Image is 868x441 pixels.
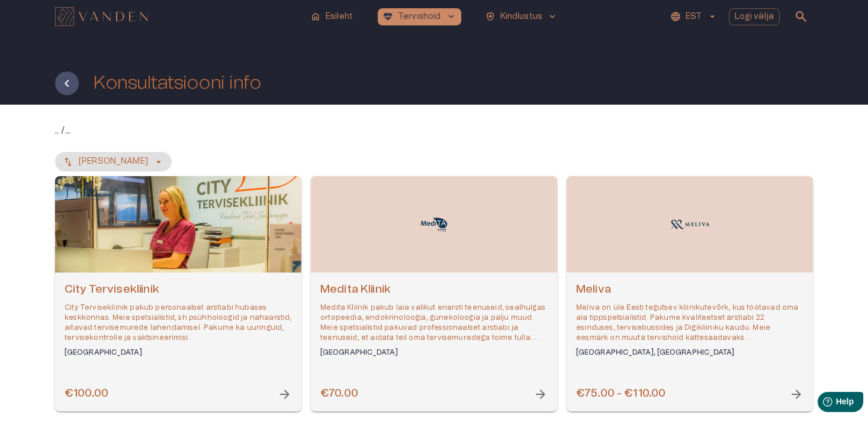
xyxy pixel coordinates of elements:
p: EST [686,11,702,23]
a: Open selected supplier available booking dates [55,176,301,411]
p: Logi välja [735,11,774,23]
h6: Meliva [576,282,803,298]
img: City Tervisekliinik logo [64,185,111,201]
img: Meliva logo [666,215,713,234]
span: search [794,9,808,24]
p: City Tervisekliinik pakub personaalset arstiabi hubases keskkonnas. Meie spetsialistid, sh psühho... [65,303,292,343]
h6: Medita Kliinik [320,282,548,298]
button: homeEsileht [306,8,359,25]
img: Medita Kliinik logo [410,215,458,234]
p: Meliva on üle Eesti tegutsev kliinikutevõrk, kus töötavad oma ala tippspetsialistid. Pakume kvali... [576,303,803,343]
h6: €100.00 [65,386,108,402]
h6: [GEOGRAPHIC_DATA] [65,348,292,358]
h6: [GEOGRAPHIC_DATA] [320,348,548,358]
span: arrow_forward [533,387,548,401]
h6: [GEOGRAPHIC_DATA], [GEOGRAPHIC_DATA] [576,348,803,358]
button: EST [668,8,719,25]
a: Open selected supplier available booking dates [567,176,813,411]
h6: City Tervisekliinik [65,282,292,298]
button: Logi välja [729,8,780,25]
p: Tervishoid [398,11,441,23]
button: health_and_safetyKindlustuskeyboard_arrow_down [480,8,563,25]
button: open search modal [789,5,813,28]
button: [PERSON_NAME] [55,152,172,171]
button: Tagasi [55,72,79,95]
p: Kindlustus [500,11,543,23]
p: .. / ... [55,124,813,138]
button: ecg_heartTervishoidkeyboard_arrow_down [378,8,461,25]
span: home [310,11,321,22]
span: health_and_safety [485,11,496,22]
a: Navigate to homepage [55,8,301,25]
h1: Konsultatsiooni info [93,73,261,93]
p: [PERSON_NAME] [79,155,148,168]
a: Open selected supplier available booking dates [311,176,557,411]
iframe: Help widget launcher [776,387,868,420]
span: ecg_heart [382,11,393,22]
span: arrow_forward [278,387,292,401]
h6: €75.00 - €110.00 [576,386,666,402]
p: Medita Kliinik pakub laia valikut eriarsti teenuseid, sealhulgas ortopeedia, endokrinoloogia, gün... [320,303,548,343]
span: keyboard_arrow_down [547,11,558,22]
p: Esileht [326,11,353,23]
span: keyboard_arrow_down [446,11,456,22]
h6: €70.00 [320,386,358,402]
img: Vanden logo [55,7,148,26]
